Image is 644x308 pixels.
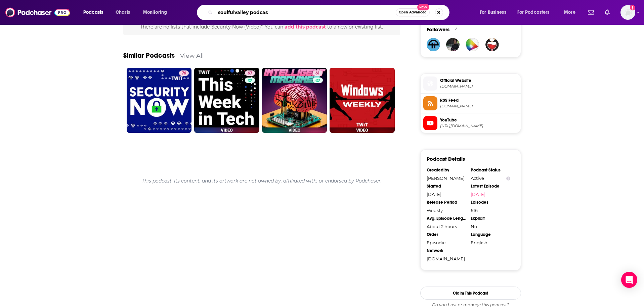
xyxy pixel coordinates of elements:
[427,240,466,245] div: Episodic
[564,8,575,17] span: More
[79,7,112,18] button: open menu
[440,117,518,123] span: YouTube
[427,167,466,173] div: Created by
[585,7,597,18] a: Show notifications dropdown
[602,7,612,18] a: Show notifications dropdown
[471,216,510,221] div: Explicit
[143,8,167,17] span: Monitoring
[315,70,320,77] span: 61
[427,26,449,33] span: Followers
[517,8,550,17] span: For Podcasters
[427,175,466,181] div: [PERSON_NAME]
[427,38,440,51] img: TWiT
[399,11,427,14] span: Open Advanced
[420,287,521,300] button: Claim This Podcast
[471,208,510,213] div: 616
[471,175,510,181] div: Active
[180,52,204,59] a: View All
[471,232,510,237] div: Language
[446,38,460,51] img: Cappykimmie
[621,272,637,288] div: Open Intercom Messenger
[427,208,466,213] div: Weekly
[506,176,510,181] button: Show Info
[285,24,326,30] span: add this podcast
[471,184,510,189] div: Latest Episode
[215,7,396,18] input: Search podcasts, credits, & more...
[423,96,518,110] a: RSS Feed[DOMAIN_NAME]
[427,200,466,205] div: Release Period
[559,7,584,18] button: open menu
[127,68,192,133] a: 76
[423,76,518,91] a: Official Website[DOMAIN_NAME]
[513,7,559,18] button: open menu
[427,224,466,229] div: About 2 hours
[427,184,466,189] div: Started
[630,5,635,10] svg: Add a profile image
[427,216,466,221] div: Avg. Episode Length
[480,8,506,17] span: For Business
[179,70,189,76] a: 76
[396,8,430,16] button: Open AdvancedNew
[440,84,518,89] span: twit.tv
[194,68,259,133] a: 67
[427,256,466,261] div: [DOMAIN_NAME]
[440,104,518,109] span: feeds.twit.tv
[83,8,103,17] span: Podcasts
[203,5,456,20] div: Search podcasts, credits, & more...
[140,24,383,30] span: There are no lists that include "Security Now (Video)" . You can to a new or existing list.
[471,167,510,173] div: Podcast Status
[471,200,510,205] div: Episodes
[427,232,466,237] div: Order
[423,116,518,130] a: YouTube[URL][DOMAIN_NAME]
[471,240,510,245] div: English
[471,224,510,229] div: No
[440,123,518,129] span: https://www.youtube.com/@securitynow
[245,70,255,76] a: 67
[475,7,515,18] button: open menu
[123,51,175,60] a: Similar Podcasts
[427,156,465,162] h3: Podcast Details
[620,5,635,20] button: Show profile menu
[262,68,327,133] a: 61
[123,172,400,189] div: This podcast, its content, and its artwork are not owned by, affiliated with, or endorsed by Podc...
[455,27,458,33] div: 4
[466,38,479,51] img: Coool
[248,70,252,77] span: 67
[485,38,499,51] img: carltonjohnson060
[116,8,130,17] span: Charts
[620,5,635,20] span: Logged in as rowan.sullivan
[420,302,521,308] span: Do you host or manage this podcast?
[5,6,70,19] img: Podchaser - Follow, Share and Rate Podcasts
[440,97,518,103] span: RSS Feed
[440,78,518,84] span: Official Website
[313,70,323,76] a: 61
[620,5,635,20] img: User Profile
[417,4,429,10] span: New
[182,70,186,77] span: 76
[471,192,510,197] a: [DATE]
[111,7,134,18] a: Charts
[138,7,176,18] button: open menu
[427,192,466,197] div: [DATE]
[427,248,466,253] div: Network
